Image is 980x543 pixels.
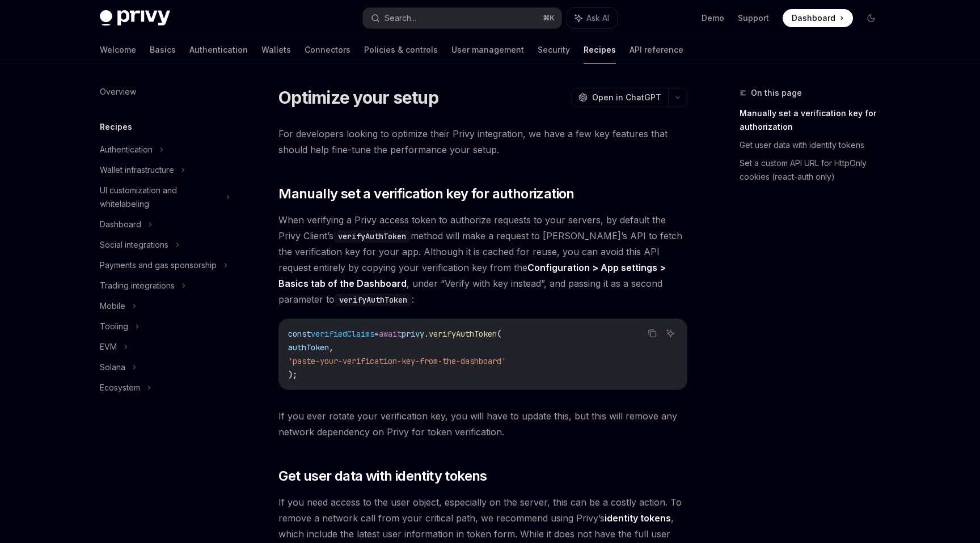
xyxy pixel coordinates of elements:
[100,163,174,177] div: Wallet infrastructure
[402,329,424,339] span: privy
[702,12,724,24] a: Demo
[100,258,217,272] div: Payments and gas sponsorship
[451,36,524,63] a: User management
[738,12,769,24] a: Support
[751,86,802,100] span: On this page
[364,36,438,63] a: Policies & controls
[792,12,835,24] span: Dashboard
[100,184,219,211] div: UI customization and whitelabeling
[100,360,125,374] div: Solana
[100,320,128,333] div: Tooling
[543,14,555,23] span: ⌘ K
[278,87,438,108] h1: Optimize your setup
[288,342,329,353] span: authToken
[288,356,506,366] span: 'paste-your-verification-key-from-the-dashboard'
[278,212,687,307] span: When verifying a Privy access token to authorize requests to your servers, by default the Privy C...
[278,126,687,158] span: For developers looking to optimize their Privy integration, we have a few key features that shoul...
[278,467,487,485] span: Get user data with identity tokens
[278,408,687,440] span: If you ever rotate your verification key, you will have to update this, but this will remove any ...
[363,8,561,28] button: Search...⌘K
[592,92,661,103] span: Open in ChatGPT
[150,36,176,63] a: Basics
[100,299,125,313] div: Mobile
[586,12,609,24] span: Ask AI
[862,9,880,27] button: Toggle dark mode
[740,136,889,154] a: Get user data with identity tokens
[429,329,497,339] span: verifyAuthToken
[374,329,379,339] span: =
[100,143,153,156] div: Authentication
[630,36,683,63] a: API reference
[538,36,570,63] a: Security
[385,11,416,25] div: Search...
[567,8,617,28] button: Ask AI
[278,185,575,203] span: Manually set a verification key for authorization
[497,329,501,339] span: (
[100,238,168,252] div: Social integrations
[288,370,297,380] span: );
[91,82,236,102] a: Overview
[740,154,889,186] a: Set a custom API URL for HttpOnly cookies (react-auth only)
[100,10,170,26] img: dark logo
[305,36,350,63] a: Connectors
[329,342,333,353] span: ,
[424,329,429,339] span: .
[189,36,248,63] a: Authentication
[571,88,668,107] button: Open in ChatGPT
[100,381,140,394] div: Ecosystem
[100,279,175,292] div: Trading integrations
[288,329,311,339] span: const
[783,9,853,27] a: Dashboard
[333,230,411,243] code: verifyAuthToken
[584,36,616,63] a: Recipes
[100,85,136,99] div: Overview
[261,36,291,63] a: Wallets
[379,329,402,339] span: await
[663,326,678,341] button: Ask AI
[605,512,671,524] a: identity tokens
[100,340,117,354] div: EVM
[645,326,660,341] button: Copy the contents from the code block
[740,104,889,136] a: Manually set a verification key for authorization
[100,120,132,134] h5: Recipes
[311,329,374,339] span: verifiedClaims
[100,36,136,63] a: Welcome
[100,218,141,231] div: Dashboard
[335,294,412,306] code: verifyAuthToken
